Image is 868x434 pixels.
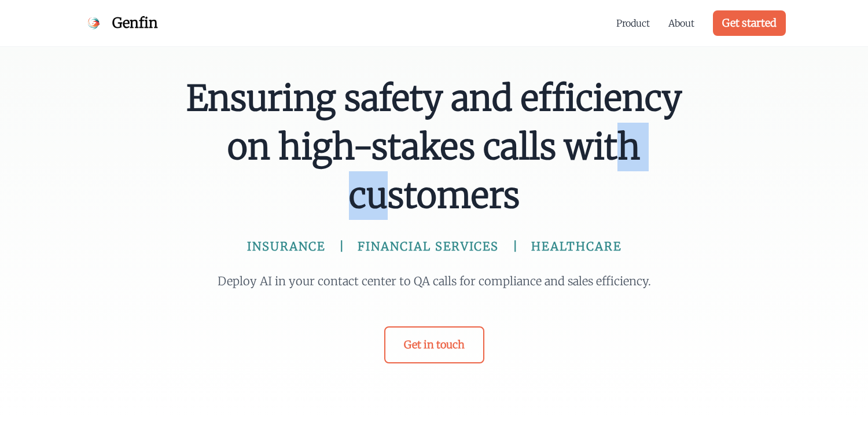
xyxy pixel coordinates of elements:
span: | [339,238,344,255]
span: Ensuring safety and efficiency on high-stakes calls with customers [184,74,684,220]
span: HEALTHCARE [531,238,621,255]
span: FINANCIAL SERVICES [358,238,499,255]
a: About [668,16,694,30]
a: Get started [713,10,786,36]
img: Genfin Logo [82,12,105,35]
a: Get in touch [384,326,484,363]
p: Deploy AI in your contact center to QA calls for compliance and sales efficiency. [212,273,656,289]
span: INSURANCE [247,238,325,255]
span: | [513,238,517,255]
span: Genfin [112,14,158,32]
a: Genfin [82,12,158,35]
a: Product [616,16,650,30]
